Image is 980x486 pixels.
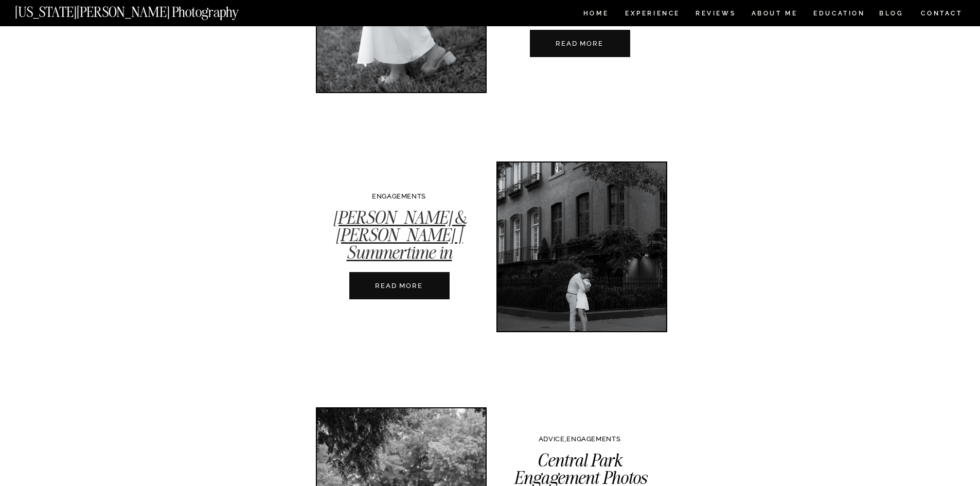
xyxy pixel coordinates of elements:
[581,10,611,19] a: HOME
[349,272,450,299] a: Kate & Corey | Summertime in Gramercy Park
[625,10,679,19] a: Experience
[482,436,678,442] p: ,
[539,435,565,443] a: ADVICE
[497,163,666,331] a: Kate & Corey | Summertime in Gramercy Park
[566,435,620,443] a: ENGAGEMENTS
[751,10,798,19] a: ABOUT ME
[325,206,474,281] a: [PERSON_NAME] & [PERSON_NAME] | Summertime in [GEOGRAPHIC_DATA]
[342,281,456,291] a: READ MORE
[530,30,630,57] a: Best Locations for Engagement Photos in Los Angeles
[879,10,904,19] a: BLOG
[920,8,963,19] a: CONTACT
[523,39,637,48] a: READ MORE
[696,10,734,19] a: REVIEWS
[15,5,273,14] a: [US_STATE][PERSON_NAME] Photography
[812,10,866,19] a: EDUCATION
[372,192,426,200] a: ENGAGEMENTS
